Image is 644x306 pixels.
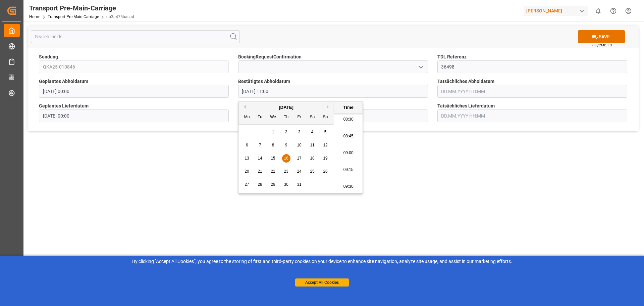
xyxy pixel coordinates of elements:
span: 2 [285,130,287,134]
span: Tatsächliches Lieferdatum [437,102,495,110]
div: Choose Friday, October 31st, 2025 [295,180,304,189]
input: DD.MM.YYYY HH:MM [39,85,229,98]
span: Geplantes Abholdatum [39,78,88,85]
input: DD.MM.YYYY HH:MM [437,110,627,122]
span: 27 [245,182,249,187]
li: 09:30 [334,178,363,195]
span: 4 [311,130,314,134]
div: Time [336,104,361,111]
div: Choose Tuesday, October 7th, 2025 [256,141,264,149]
div: Mo [243,113,251,122]
div: Choose Thursday, October 16th, 2025 [282,154,290,163]
div: Choose Friday, October 17th, 2025 [295,154,304,163]
div: Choose Monday, October 6th, 2025 [243,141,251,149]
span: 20 [245,169,249,174]
button: Accept All Cookies [295,278,349,287]
span: 11 [310,143,314,147]
span: BookingRequestConfirmation [238,53,302,60]
div: Choose Sunday, October 19th, 2025 [321,154,330,163]
div: Choose Wednesday, October 15th, 2025 [269,154,277,163]
div: Transport Pre-Main-Carriage [29,3,134,13]
span: 18 [310,156,314,161]
div: Choose Sunday, October 5th, 2025 [321,128,330,136]
span: 16 [284,156,288,161]
div: [PERSON_NAME] [524,6,588,16]
input: DD.MM.YYYY HH:MM [238,85,428,98]
span: 21 [258,169,262,174]
div: Choose Tuesday, October 14th, 2025 [256,154,264,163]
span: 5 [324,130,327,134]
span: Bestätigtes Abholdatum [238,78,290,85]
span: 9 [285,143,287,147]
span: 13 [245,156,249,161]
div: Choose Monday, October 27th, 2025 [243,180,251,189]
li: 09:15 [334,162,363,178]
div: [DATE] [238,104,334,111]
button: SAVE [578,30,625,43]
div: We [269,113,277,122]
div: Choose Wednesday, October 22nd, 2025 [269,167,277,176]
div: Choose Thursday, October 9th, 2025 [282,141,290,149]
div: Sa [308,113,317,122]
div: Choose Saturday, October 11th, 2025 [308,141,317,149]
div: Th [282,113,290,122]
div: Choose Thursday, October 30th, 2025 [282,180,290,189]
div: Choose Wednesday, October 8th, 2025 [269,141,277,149]
div: Choose Monday, October 20th, 2025 [243,167,251,176]
div: Choose Sunday, October 12th, 2025 [321,141,330,149]
div: By clicking "Accept All Cookies”, you agree to the storing of first and third-party cookies on yo... [5,258,639,265]
span: 19 [323,156,327,161]
span: 28 [258,182,262,187]
input: DD.MM.YYYY HH:MM [437,85,627,98]
input: DD.MM.YYYY HH:MM [39,110,229,122]
input: Search Fields [31,30,240,43]
li: 09:00 [334,145,363,162]
div: Choose Saturday, October 18th, 2025 [308,154,317,163]
a: Transport Pre-Main-Carriage [48,14,99,19]
span: 14 [258,156,262,161]
div: Fr [295,113,304,122]
span: 15 [271,156,275,161]
div: month 2025-10 [240,126,332,191]
div: Choose Monday, October 13th, 2025 [243,154,251,163]
div: Choose Sunday, October 26th, 2025 [321,167,330,176]
div: Tu [256,113,264,122]
span: 17 [297,156,301,161]
span: Ctrl/CMD + S [592,43,612,48]
div: Choose Wednesday, October 29th, 2025 [269,180,277,189]
span: 3 [298,130,301,134]
button: open menu [415,62,425,72]
div: Choose Friday, October 24th, 2025 [295,167,304,176]
span: 7 [259,143,261,147]
a: Home [29,14,40,19]
span: 22 [271,169,275,174]
li: 08:30 [334,111,363,128]
div: Choose Wednesday, October 1st, 2025 [269,128,277,136]
button: Previous Month [242,105,246,109]
button: Next Month [327,105,331,109]
span: 1 [272,130,274,134]
span: 31 [297,182,301,187]
li: 08:45 [334,128,363,145]
span: 24 [297,169,301,174]
div: Choose Saturday, October 25th, 2025 [308,167,317,176]
button: show 0 new notifications [591,3,606,18]
button: [PERSON_NAME] [524,4,591,17]
span: 8 [272,143,274,147]
div: Choose Tuesday, October 21st, 2025 [256,167,264,176]
div: Choose Tuesday, October 28th, 2025 [256,180,264,189]
div: Choose Thursday, October 23rd, 2025 [282,167,290,176]
div: Choose Friday, October 10th, 2025 [295,141,304,149]
span: 29 [271,182,275,187]
div: Choose Friday, October 3rd, 2025 [295,128,304,136]
span: Tatsächliches Abholdatum [437,78,494,85]
span: 30 [284,182,288,187]
span: 26 [323,169,327,174]
div: Su [321,113,330,122]
span: 12 [323,143,327,147]
button: Help Center [606,3,621,18]
span: Sendung [39,53,58,60]
span: 6 [246,143,248,147]
span: 23 [284,169,288,174]
span: 25 [310,169,314,174]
